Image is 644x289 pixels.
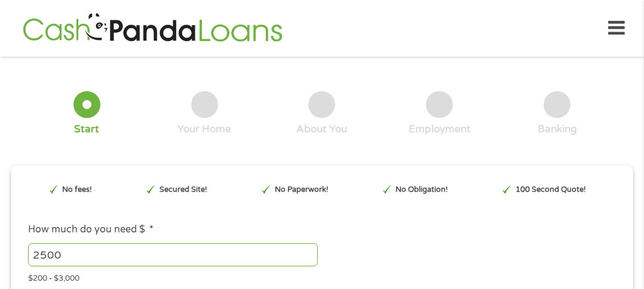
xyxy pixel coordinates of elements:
div: Start [74,123,99,136]
p: No Obligation! [395,184,448,195]
label: How much do you need $ [28,223,154,236]
p: No Paperwork! [275,184,329,195]
div: $200 - $3,000 [28,268,616,284]
div: Banking [538,123,577,136]
p: 100 Second Quote! [516,184,586,195]
img: GetLoanNow Logo [19,11,286,45]
p: No fees! [62,184,92,195]
div: Employment [409,123,471,136]
div: Your Home [177,123,231,136]
div: About You [296,123,347,136]
p: Secured Site! [160,184,207,195]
